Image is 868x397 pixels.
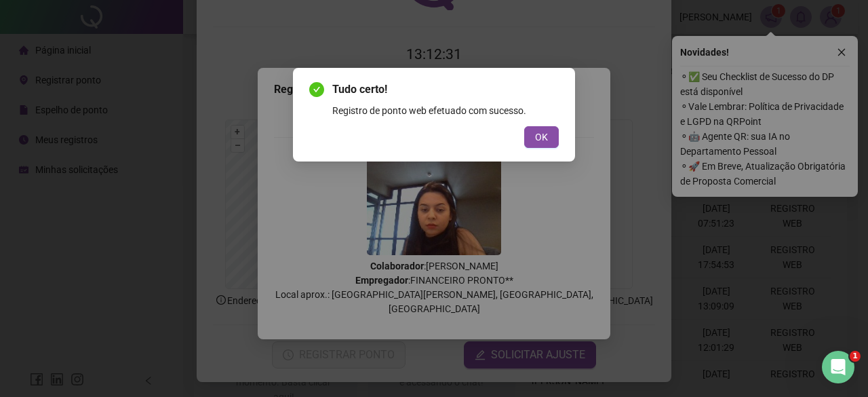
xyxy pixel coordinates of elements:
span: 1 [850,351,861,362]
span: check-circle [309,82,324,97]
iframe: Intercom live chat [822,351,854,383]
span: Tudo certo! [332,81,559,98]
button: OK [524,126,559,148]
div: Registro de ponto web efetuado com sucesso. [332,103,559,118]
span: OK [535,130,548,145]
